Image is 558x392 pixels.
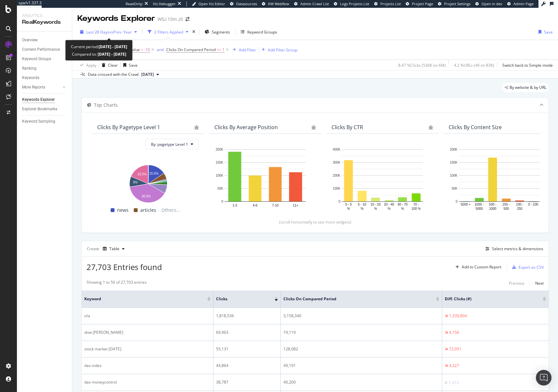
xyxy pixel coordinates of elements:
[509,279,524,287] button: Previous
[216,148,224,151] text: 200K
[294,1,329,7] a: Admin Crawl List
[283,379,439,385] div: 40,200
[77,13,155,24] div: Keywords Explorer
[145,139,199,149] button: By: pagetype Level 1
[283,363,439,369] div: 49,191
[300,1,329,6] span: Admin Crawl List
[536,370,551,385] div: Open Intercom Messenger
[22,56,67,62] a: Keyword Groups
[22,56,51,62] div: Keyword Groups
[528,203,538,206] text: 0 - 100
[340,1,369,6] span: Logs Projects List
[347,207,350,210] text: %
[429,125,433,130] div: bug
[452,187,457,190] text: 50K
[283,313,439,319] div: 3,158,340
[157,47,164,53] button: and
[22,37,67,44] a: Overview
[449,146,550,211] svg: A chart.
[151,142,188,147] span: By: pagetype Level 1
[71,43,127,50] div: Current period:
[502,83,549,92] div: legacy label
[332,146,433,211] div: A chart.
[86,62,96,68] div: Apply
[449,330,459,335] div: 4,156
[449,346,461,352] div: 72,951
[140,206,156,214] span: articles
[86,29,109,35] span: Last 28 Days
[384,203,394,206] text: 20 - 40
[133,181,138,184] text: 9%
[535,280,544,286] div: Next
[126,1,143,7] div: ReadOnly:
[77,27,140,37] button: Last 28 DaysvsPrev. Year
[334,1,369,7] a: Logs Projects List
[22,13,67,19] div: Analytics
[449,124,502,130] div: Clicks By Content Size
[453,262,501,272] button: Add to Custom Report
[262,1,289,7] a: KW Webflow
[311,125,316,130] div: bug
[22,19,67,26] div: RealKeywords
[217,47,221,52] span: >=
[509,280,524,286] div: Previous
[159,206,183,214] span: Others...
[121,60,138,70] button: Save
[137,173,146,176] text: 18.5%
[214,146,316,211] svg: A chart.
[22,84,61,91] a: More Reports
[338,200,340,203] text: 0
[406,1,433,7] a: Project Page
[445,296,533,302] span: Diff. Clicks (#)
[100,244,127,254] button: Table
[216,363,278,369] div: 44,864
[22,106,67,113] a: Explorer Bookmarks
[333,187,341,190] text: 100K
[22,118,67,125] a: Keyword Sampling
[374,207,377,210] text: %
[489,203,497,206] text: 500 -
[142,195,151,198] text: 38.9%
[413,203,419,206] text: 70 -
[333,161,341,164] text: 300K
[22,84,45,91] div: More Reports
[247,29,277,35] div: Keyword Groups
[72,50,126,58] div: Compared to:
[380,1,401,6] span: Projects List
[268,47,297,53] div: Add Filter Group
[97,162,199,204] div: A chart.
[239,47,256,53] div: Add Filter
[236,1,257,6] span: Datasources
[202,27,233,37] button: Segments
[293,204,298,207] text: 11+
[192,1,225,7] a: Open Viz Editor
[145,27,191,37] button: 2 Filters Applied
[502,203,510,206] text: 250 -
[544,29,553,35] div: Save
[238,27,280,37] button: Keyword Groups
[154,29,183,35] div: 2 Filters Applied
[87,279,147,287] div: Showing 1 to 50 of 27,703 entries
[77,60,96,70] button: Apply
[503,207,509,210] text: 500
[483,245,543,253] button: Select metrics & dimensions
[109,29,132,35] span: vs Prev. Year
[222,45,225,54] span: 1
[94,102,118,108] div: Top Charts
[216,330,278,335] div: 69,963
[84,296,197,302] span: Keyword
[198,1,225,6] span: Open Viz Editor
[361,207,363,210] text: %
[22,118,55,125] div: Keyword Sampling
[536,27,553,37] button: Save
[22,106,57,113] div: Explorer Bookmarks
[88,72,139,77] div: Data crossed with the Crawl
[475,1,502,7] a: Open in dev
[412,1,433,6] span: Project Page
[268,1,289,6] span: KW Webflow
[217,187,223,190] text: 50K
[345,203,352,206] text: 0 - 5
[450,174,458,177] text: 100K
